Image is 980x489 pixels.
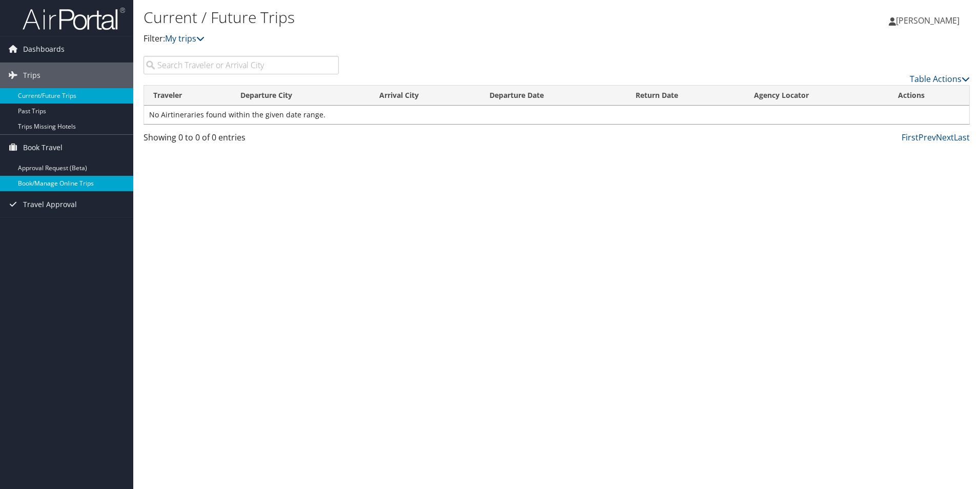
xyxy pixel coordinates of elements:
span: Trips [23,63,40,88]
span: [PERSON_NAME] [896,15,959,26]
input: Search Traveler or Arrival City [144,56,339,74]
div: Showing 0 to 0 of 0 entries [144,131,339,149]
th: Departure Date: activate to sort column descending [480,86,626,106]
td: No Airtineraries found within the given date range. [144,106,969,124]
a: My trips [165,33,205,44]
p: Filter: [144,32,695,46]
th: Arrival City: activate to sort column ascending [370,86,480,106]
a: [PERSON_NAME] [889,5,970,36]
a: First [902,132,918,143]
th: Traveler: activate to sort column ascending [144,86,231,106]
span: Book Travel [23,135,63,160]
a: Table Actions [910,73,970,85]
span: Dashboards [23,36,65,62]
h1: Current / Future Trips [144,7,695,28]
img: airportal-logo.png [23,7,125,31]
span: Travel Approval [23,192,77,217]
th: Actions [889,86,969,106]
a: Prev [918,132,936,143]
th: Departure City: activate to sort column ascending [231,86,370,106]
a: Last [954,132,970,143]
th: Return Date: activate to sort column ascending [626,86,745,106]
th: Agency Locator: activate to sort column ascending [745,86,889,106]
a: Next [936,132,954,143]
